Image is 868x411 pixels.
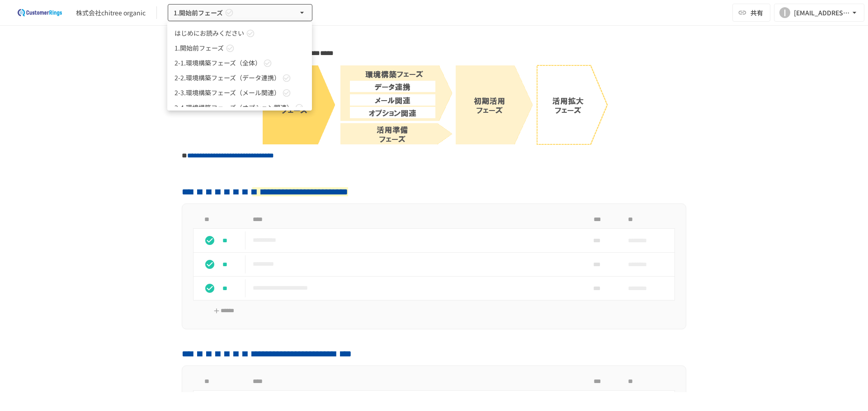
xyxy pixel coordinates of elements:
span: 2-2.環境構築フェーズ（データ連携） [175,73,280,83]
span: 2-4.環境構築フェーズ（オプション関連） [175,103,293,112]
span: はじめにお読みください [175,28,244,38]
span: 2-1.環境構築フェーズ（全体） [175,58,261,68]
span: 1.開始前フェーズ [175,43,224,53]
span: 2-3.環境構築フェーズ（メール関連） [175,88,280,97]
